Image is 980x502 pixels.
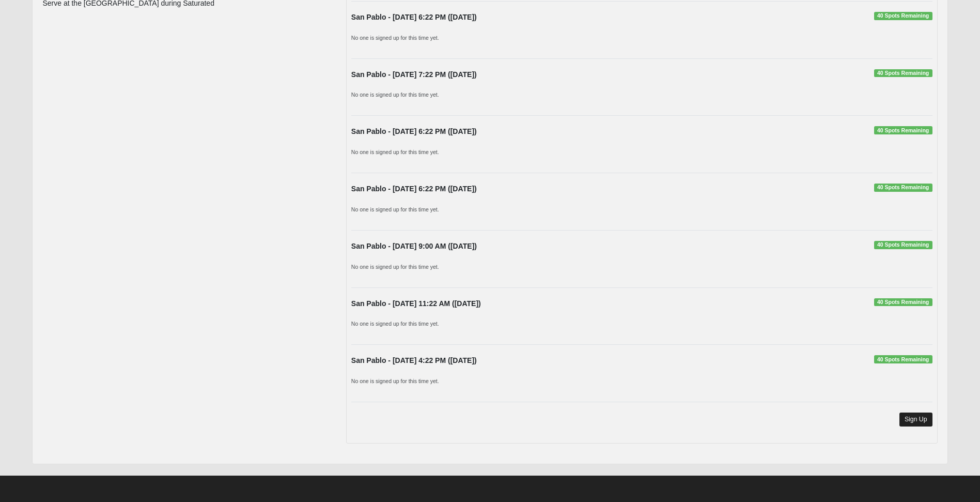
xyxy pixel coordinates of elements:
[351,185,477,193] strong: San Pablo - [DATE] 6:22 PM ([DATE])
[874,298,932,307] span: 40 Spots Remaining
[874,69,932,78] span: 40 Spots Remaining
[351,356,477,364] strong: San Pablo - [DATE] 4:22 PM ([DATE])
[351,35,439,41] small: No one is signed up for this time yet.
[874,126,932,134] span: 40 Spots Remaining
[351,149,439,155] small: No one is signed up for this time yet.
[351,299,481,308] strong: San Pablo - [DATE] 11:22 AM ([DATE])
[899,413,932,427] a: Sign Up
[351,206,439,212] small: No one is signed up for this time yet.
[351,264,439,270] small: No one is signed up for this time yet.
[351,13,477,21] strong: San Pablo - [DATE] 6:22 PM ([DATE])
[874,241,932,249] span: 40 Spots Remaining
[351,127,477,135] strong: San Pablo - [DATE] 6:22 PM ([DATE])
[351,321,439,327] small: No one is signed up for this time yet.
[874,184,932,192] span: 40 Spots Remaining
[351,92,439,98] small: No one is signed up for this time yet.
[351,242,477,250] strong: San Pablo - [DATE] 9:00 AM ([DATE])
[351,70,477,79] strong: San Pablo - [DATE] 7:22 PM ([DATE])
[874,355,932,363] span: 40 Spots Remaining
[351,378,439,384] small: No one is signed up for this time yet.
[874,12,932,20] span: 40 Spots Remaining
